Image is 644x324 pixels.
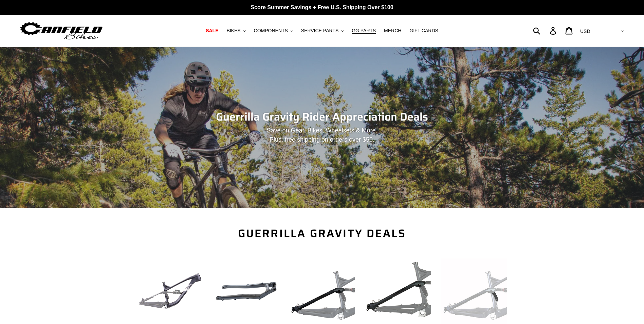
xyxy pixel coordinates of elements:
[223,26,249,35] button: BIKES
[202,26,222,35] a: SALE
[298,26,347,35] button: SERVICE PARTS
[137,110,507,123] h2: Guerrilla Gravity Rider Appreciation Deals
[348,26,379,35] a: GG PARTS
[206,28,218,34] span: SALE
[226,28,240,34] span: BIKES
[19,20,104,41] img: Canfield Bikes
[537,23,554,38] input: Search
[406,26,442,35] a: GIFT CARDS
[251,26,296,35] button: COMPONENTS
[352,28,376,34] span: GG PARTS
[301,28,338,34] span: SERVICE PARTS
[254,28,288,34] span: COMPONENTS
[409,28,438,34] span: GIFT CARDS
[384,28,401,34] span: MERCH
[183,126,461,144] p: Save on Gear, Bikes, Wheelsets & More. Plus, free shipping on orders over $50.
[381,26,405,35] a: MERCH
[137,227,507,240] h2: Guerrilla Gravity Deals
